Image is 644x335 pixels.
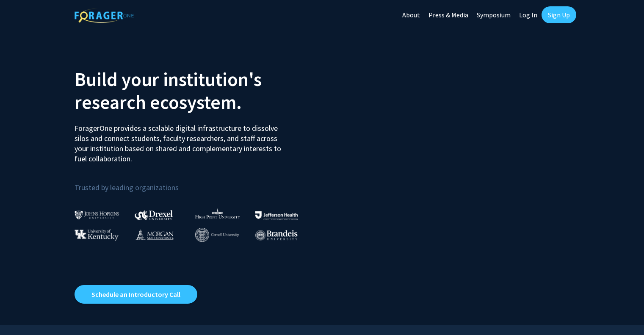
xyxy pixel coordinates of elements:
[75,117,287,164] p: ForagerOne provides a scalable digital infrastructure to dissolve silos and connect students, fac...
[75,68,316,114] h2: Build your institution's research ecosystem.
[135,210,173,220] img: Drexel University
[195,228,239,242] img: Cornell University
[135,229,174,240] img: Morgan State University
[255,211,298,219] img: Thomas Jefferson University
[255,230,298,241] img: Brandeis University
[75,210,119,219] img: Johns Hopkins University
[75,171,316,194] p: Trusted by leading organizations
[195,208,240,219] img: High Point University
[542,6,576,23] a: Sign Up
[75,229,119,241] img: University of Kentucky
[75,285,197,304] a: Opens in a new tab
[75,8,134,23] img: ForagerOne Logo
